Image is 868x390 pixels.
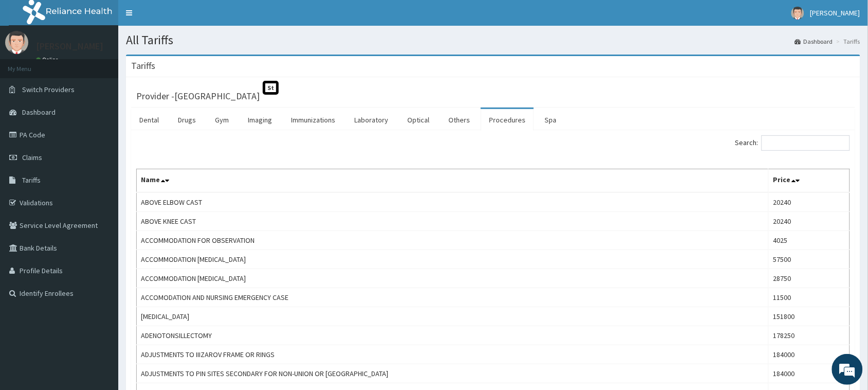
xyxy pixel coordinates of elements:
input: Search: [762,135,850,151]
p: [PERSON_NAME] [36,42,103,51]
td: ACCOMMODATION FOR OBSERVATION [137,231,769,250]
th: Name [137,169,769,193]
a: Online [36,56,61,63]
td: 11500 [769,288,850,307]
li: Tariffs [834,37,860,46]
a: Gym [207,109,237,131]
td: 151800 [769,307,850,326]
span: Tariffs [22,175,41,185]
td: ADJUSTMENTS TO IIIZAROV FRAME OR RINGS [137,345,769,364]
td: 178250 [769,326,850,345]
a: Spa [536,109,565,131]
td: ACCOMMODATION [MEDICAL_DATA] [137,250,769,269]
span: St [263,81,279,95]
td: ADJUSTMENTS TO PIN SITES SECONDARY FOR NON-UNION OR [GEOGRAPHIC_DATA] [137,364,769,383]
td: 28750 [769,269,850,288]
a: Laboratory [346,109,396,131]
td: ABOVE KNEE CAST [137,212,769,231]
a: Dental [131,109,167,131]
h3: Tariffs [131,61,155,70]
a: Procedures [481,109,534,131]
span: Switch Providers [22,85,75,94]
img: User Image [791,7,804,20]
a: Imaging [240,109,280,131]
h1: All Tariffs [126,33,860,47]
td: 4025 [769,231,850,250]
img: User Image [5,31,28,54]
th: Price [769,169,850,193]
a: Optical [399,109,438,131]
td: 184000 [769,364,850,383]
span: Dashboard [22,108,56,117]
a: Immunizations [283,109,343,131]
a: Others [440,109,478,131]
td: ABOVE ELBOW CAST [137,192,769,212]
td: ADENOTONSILLECTOMY [137,326,769,345]
a: Drugs [170,109,204,131]
td: [MEDICAL_DATA] [137,307,769,326]
td: ACCOMMODATION [MEDICAL_DATA] [137,269,769,288]
td: 20240 [769,192,850,212]
a: Dashboard [795,37,833,46]
td: ACCOMODATION AND NURSING EMERGENCY CASE [137,288,769,307]
span: [PERSON_NAME] [810,8,860,17]
td: 57500 [769,250,850,269]
label: Search: [735,135,850,151]
h3: Provider - [GEOGRAPHIC_DATA] [136,92,260,101]
td: 20240 [769,212,850,231]
span: Claims [22,153,42,162]
td: 184000 [769,345,850,364]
